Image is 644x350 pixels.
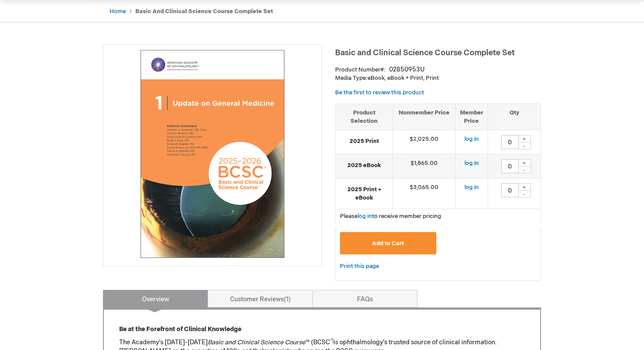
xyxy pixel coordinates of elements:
strong: Media Type: [335,75,368,82]
strong: 2025 eBook [340,161,388,170]
em: Basic and Clinical Science Course [208,339,305,346]
div: - [518,190,531,197]
a: Home [110,8,126,15]
span: Basic and Clinical Science Course Complete Set [335,48,515,57]
strong: Basic and Clinical Science Course Complete Set [135,8,273,15]
button: Add to Cart [340,232,436,254]
a: FAQs [312,290,418,307]
div: - [518,142,531,149]
span: 1 [284,296,291,303]
strong: Be at the Forefront of Clinical Knowledge [119,325,241,333]
a: Print this page [340,261,379,272]
td: $1,865.00 [393,154,456,179]
img: Basic and Clinical Science Course Complete Set [108,49,317,259]
input: Qty [501,183,519,197]
th: Qty [488,104,541,130]
div: 02850953U [389,65,425,74]
a: Overview [103,290,208,307]
td: $2,025.00 [393,130,456,154]
input: Qty [501,159,519,173]
th: Member Price [455,104,488,130]
span: Please to receive member pricing [340,213,441,220]
div: - [518,166,531,173]
a: log in [464,184,479,191]
a: Be the first to review this product [335,89,424,96]
th: Nonmember Price [393,104,456,130]
strong: Product Number [335,66,386,73]
th: Product Selection [336,104,393,130]
a: log in [464,136,479,143]
td: $3,065.00 [393,179,456,209]
p: eBook, eBook + Print, Print [335,74,541,82]
span: Add to Cart [372,240,404,247]
a: Customer Reviews1 [208,290,313,307]
a: log in [464,160,479,167]
strong: 2025 Print + eBook [340,186,388,202]
div: + [518,135,531,143]
div: + [518,159,531,167]
a: log in [357,213,372,220]
strong: 2025 Print [340,137,388,146]
div: + [518,183,531,191]
sup: ®) [330,338,333,343]
input: Qty [501,135,519,149]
